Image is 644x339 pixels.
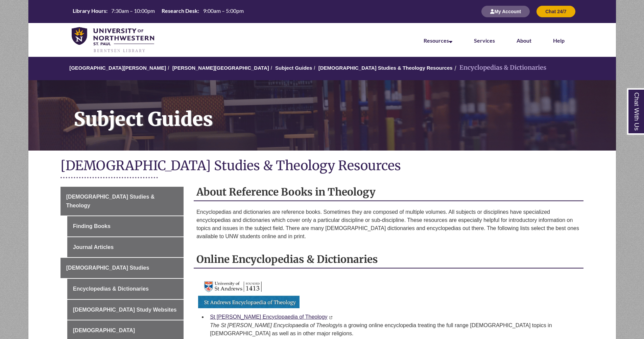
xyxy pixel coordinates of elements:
[61,187,184,216] a: [DEMOGRAPHIC_DATA] Studies & Theology
[194,251,583,269] h2: Online Encyclopedias & Dictionaries
[67,300,184,320] a: [DEMOGRAPHIC_DATA] Study Websites
[453,63,546,73] li: Encyclopedias & Dictionaries
[203,7,244,14] span: 9:00am – 5:00pm
[66,194,155,208] span: [DEMOGRAPHIC_DATA] Studies & Theology
[72,27,154,53] img: UNWSP Library Logo
[67,216,184,236] a: Finding Books
[194,183,583,201] h2: About Reference Books in Theology
[474,37,495,44] a: Services
[275,65,312,71] a: Subject Guides
[69,65,166,71] a: [GEOGRAPHIC_DATA][PERSON_NAME]
[111,7,155,14] span: 7:30am – 10:00pm
[198,277,300,308] img: Link to St Andrews Encyclopaedia of Theology
[66,265,149,271] span: [DEMOGRAPHIC_DATA] Studies
[210,321,578,338] div: is a growing online encyclopedia treating the full range [DEMOGRAPHIC_DATA] topics in [DEMOGRAPHI...
[210,314,327,320] a: St [PERSON_NAME] Encyclopaedia of Theology
[61,157,584,175] h1: [DEMOGRAPHIC_DATA] Studies & Theology Resources
[66,80,616,142] h1: Subject Guides
[159,7,200,15] th: Research Desk:
[481,8,530,14] a: My Account
[67,237,184,257] a: Journal Articles
[536,6,575,17] button: Chat 24/7
[210,322,338,328] i: The St [PERSON_NAME] Encyclopaedia of Theology
[196,208,581,241] p: Encyclopedias and dictionaries are reference books. Sometimes they are composed of multiple volum...
[70,7,246,16] table: Hours Today
[517,37,531,44] a: About
[424,37,452,44] a: Resources
[553,37,565,44] a: Help
[28,80,616,151] a: Subject Guides
[70,7,109,15] th: Library Hours:
[67,279,184,299] a: Encyclopedias & Dictionaries
[61,258,184,278] a: [DEMOGRAPHIC_DATA] Studies
[70,7,246,16] a: Hours Today
[329,316,333,319] i: This link opens in a new window
[172,65,269,71] a: [PERSON_NAME][GEOGRAPHIC_DATA]
[536,8,575,14] a: Chat 24/7
[481,6,530,17] button: My Account
[318,65,453,71] a: [DEMOGRAPHIC_DATA] Studies & Theology Resources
